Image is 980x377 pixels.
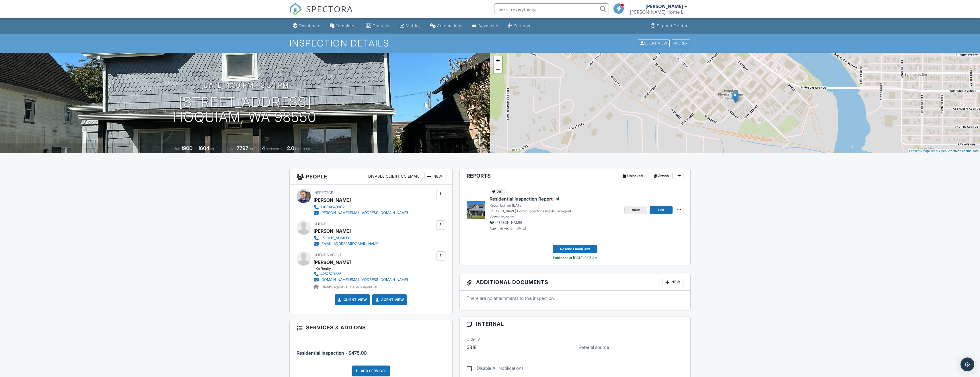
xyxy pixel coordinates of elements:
a: Templates [328,21,359,31]
a: Contacts [364,21,393,31]
h3: Services & Add ons [290,320,452,335]
h1: [STREET_ADDRESS] Hoquiam, WA 98550 [173,95,317,125]
div: Add Services [352,366,390,376]
div: [PERSON_NAME][EMAIL_ADDRESS][DOMAIN_NAME] [320,211,408,215]
a: Automations (Basic) [428,21,465,31]
a: [DOMAIN_NAME][EMAIL_ADDRESS][DOMAIN_NAME] [313,277,408,283]
div: [EMAIL_ADDRESS][DOMAIN_NAME] [320,242,379,246]
div: | [908,149,980,153]
span: sq.ft. [249,147,256,151]
div: Support Center [657,23,687,28]
div: 13604643862 [320,205,344,209]
a: [PHONE_NUMBER] [313,235,379,241]
a: Zoom in [494,56,502,65]
div: Client View [638,39,670,47]
p: There are no attachments to this inspection. [467,295,684,301]
span: Residential Inspection - $475.00 [297,350,367,356]
div: Contacts [373,23,391,28]
span: sq. ft. [210,147,218,151]
div: Bowman Home Inspections [630,9,687,15]
a: Client View [637,41,671,45]
span: bathrooms [295,147,311,151]
a: Agent View [374,297,404,303]
span: Inspector [313,191,333,195]
span: Client's Agent [313,253,342,257]
span: Client [313,222,326,226]
div: 1900 [181,145,192,151]
li: Service: Residential Inspection [297,339,445,361]
a: Settings [505,21,533,31]
div: [PHONE_NUMBER] [320,236,352,240]
div: Advanced [478,23,498,28]
div: Metrics [406,23,421,28]
div: [DOMAIN_NAME][EMAIL_ADDRESS][DOMAIN_NAME] [320,277,408,282]
div: Dashboard [299,23,321,28]
div: More [672,39,690,47]
a: 4257579235 [313,271,408,277]
span: Built [174,147,180,151]
div: 4257579235 [320,272,341,276]
div: Settings [514,23,530,28]
a: Dashboard [291,21,323,31]
a: Leaflet [909,149,919,153]
a: Zoom out [494,65,502,73]
label: Disable All Notifications [467,366,524,373]
span: Client's Agent - [321,285,348,289]
a: SPECTORA [289,8,353,20]
a: © MapTiler [919,149,935,153]
label: Order ID [467,337,480,342]
h3: People [290,168,452,185]
h1: Inspection Details [289,38,691,48]
span: Seller's Agent - [350,285,377,289]
h3: Additional Documents [460,274,691,291]
div: Automations [437,23,463,28]
div: Templates [336,23,357,28]
a: Support Center [648,21,690,31]
div: eXp Realty [313,267,412,271]
label: Referral source [578,344,609,350]
a: [PERSON_NAME] [313,258,351,267]
div: 4 [262,145,265,151]
a: [PERSON_NAME][EMAIL_ADDRESS][DOMAIN_NAME] [313,210,408,216]
a: Client View [337,297,367,303]
a: 13604643862 [313,204,408,210]
div: New [424,172,445,181]
div: 2.0 [287,145,294,151]
div: 7797 [237,145,248,151]
strong: 0 [375,285,377,289]
div: [PERSON_NAME] [313,196,351,204]
a: [EMAIL_ADDRESS][DOMAIN_NAME] [313,241,379,247]
div: 1604 [198,145,209,151]
span: bedrooms [266,147,282,151]
a: Metrics [398,21,423,31]
div: New [663,278,683,287]
strong: 1 [346,285,347,289]
div: [PERSON_NAME] [313,227,351,235]
span: SPECTORA [306,3,353,15]
img: The Best Home Inspection Software - Spectora [289,3,302,15]
div: Open Intercom Messenger [960,357,974,371]
h3: Internal [460,316,691,331]
div: Disable Client CC Email [366,172,422,181]
span: Lot Size [224,147,236,151]
a: © OpenStreetMap contributors [936,149,979,153]
h3: [DATE] 1:00 pm - 3:30 pm [201,81,289,89]
div: [PERSON_NAME] [646,3,683,9]
a: Advanced [469,21,501,31]
input: Search everything... [494,3,609,15]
